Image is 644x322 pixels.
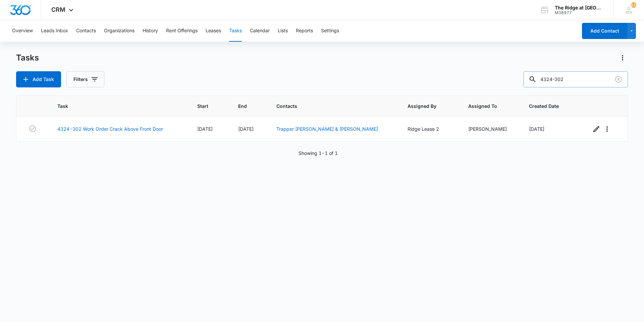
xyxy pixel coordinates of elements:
div: [PERSON_NAME] [468,125,513,132]
span: Start [197,103,212,110]
span: Created Date [529,103,565,110]
span: CRM [51,6,65,13]
button: Rent Offerings [166,20,198,42]
button: Leases [206,20,221,42]
a: Trapper [PERSON_NAME] & [PERSON_NAME] [276,126,378,132]
div: account name [555,5,604,10]
span: 124 [631,2,636,8]
button: Calendar [250,20,270,42]
div: account id [555,10,604,15]
span: End [238,103,251,110]
span: Assigned By [408,103,442,110]
button: Tasks [229,20,242,42]
button: Settings [321,20,339,42]
input: Search Tasks [523,71,628,87]
button: Leads Inbox [41,20,68,42]
span: [DATE] [197,126,213,132]
button: Reports [296,20,313,42]
button: History [143,20,158,42]
button: Lists [278,20,288,42]
span: Contacts [276,103,381,110]
button: Actions [617,52,628,63]
button: Add Contact [582,23,627,39]
span: Task [57,103,171,110]
button: Clear [613,74,624,85]
button: Filters [66,71,104,87]
button: Add Task [16,71,61,87]
a: 4324-302 Work Order Crack Above Front Door [57,125,163,132]
div: Ridge Lease 2 [408,125,452,132]
span: [DATE] [529,126,544,132]
span: Assigned To [468,103,503,110]
p: Showing 1-1 of 1 [299,150,338,157]
button: Organizations [104,20,135,42]
button: Contacts [76,20,96,42]
span: [DATE] [238,126,254,132]
h1: Tasks [16,53,39,63]
div: notifications count [631,2,636,8]
button: Overview [12,20,33,42]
